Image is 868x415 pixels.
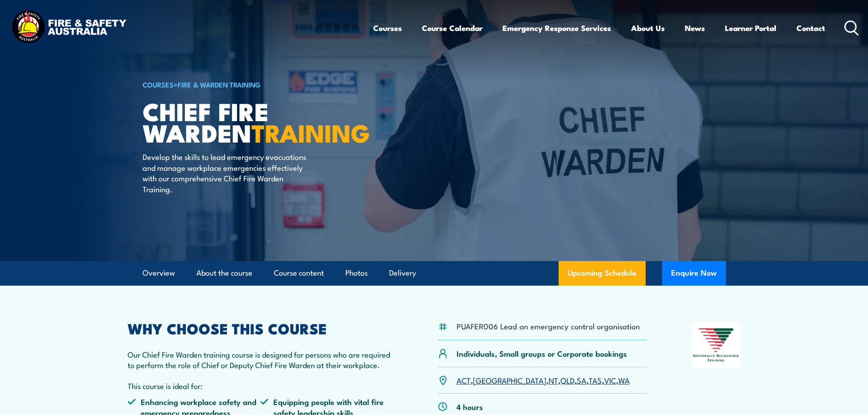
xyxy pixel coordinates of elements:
[457,401,483,412] p: 4 hours
[559,261,646,286] a: Upcoming Schedule
[685,16,705,40] a: News
[457,321,640,331] li: PUAFER006 Lead an emergency control organisation
[692,322,741,368] img: Nationally Recognised Training logo.
[178,79,261,89] a: Fire & Warden Training
[422,16,483,40] a: Course Calendar
[196,261,252,285] a: About the course
[345,261,368,285] a: Photos
[143,261,175,285] a: Overview
[473,374,546,385] a: [GEOGRAPHIC_DATA]
[560,374,575,385] a: QLD
[457,374,471,385] a: ACT
[618,374,630,385] a: WA
[143,100,368,143] h1: Chief Fire Warden
[577,374,586,385] a: SA
[631,16,665,40] a: About Us
[373,16,402,40] a: Courses
[604,374,616,385] a: VIC
[128,380,394,391] p: This course is ideal for:
[128,322,394,334] h2: WHY CHOOSE THIS COURSE
[725,16,776,40] a: Learner Portal
[389,261,416,285] a: Delivery
[589,374,602,385] a: TAS
[457,375,630,385] p: , , , , , , ,
[252,113,370,151] strong: TRAINING
[143,79,368,90] h6: >
[549,374,558,385] a: NT
[274,261,324,285] a: Course content
[143,151,309,194] p: Develop the skills to lead emergency evacuations and manage workplace emergencies effectively wit...
[128,349,394,370] p: Our Chief Fire Warden training course is designed for persons who are required to perform the rol...
[796,16,825,40] a: Contact
[457,348,627,359] p: Individuals, Small groups or Corporate bookings
[143,79,174,89] a: COURSES
[503,16,611,40] a: Emergency Response Services
[662,261,726,286] button: Enquire Now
